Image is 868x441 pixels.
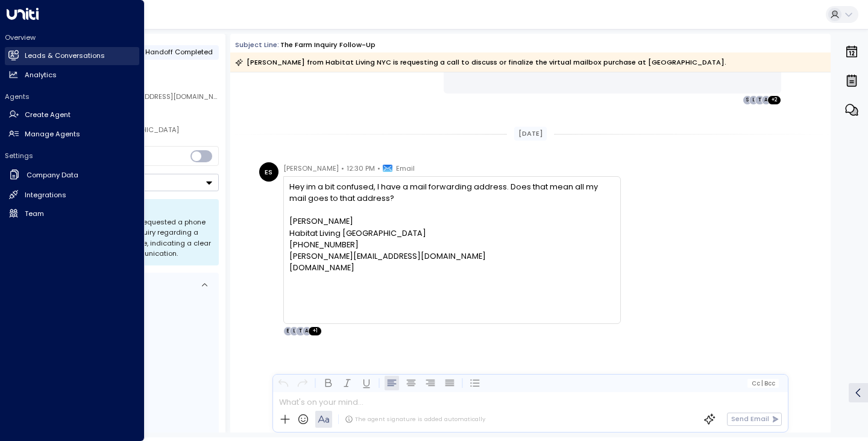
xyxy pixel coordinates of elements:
[25,110,71,120] h2: Create Agent
[5,165,139,185] a: Company Data
[289,326,299,336] div: L
[747,379,779,388] button: Cc|Bcc
[749,95,758,105] div: L
[289,181,614,320] div: Hey im a bit confused, I have a mail forwarding address. Does that mean all my mail goes to that ...
[752,380,775,387] span: Cc Bcc
[302,326,312,336] div: A
[289,262,614,273] div: [DOMAIN_NAME]
[761,95,771,105] div: A
[289,239,614,262] div: [PHONE_NUMBER] [PERSON_NAME][EMAIL_ADDRESS][DOMAIN_NAME]
[25,209,44,219] h2: Team
[25,190,66,200] h2: Integrations
[308,326,322,336] div: + 1
[5,186,139,204] a: Integrations
[5,125,139,143] a: Manage Agents
[283,162,339,174] span: [PERSON_NAME]
[295,376,310,390] button: Redo
[25,70,57,80] h2: Analytics
[767,95,781,105] div: + 2
[743,95,752,105] div: S
[5,92,139,101] h2: Agents
[145,47,213,57] span: Handoff Completed
[295,326,305,336] div: T
[25,51,105,61] h2: Leads & Conversations
[283,326,293,336] div: E
[5,205,139,223] a: Team
[345,415,485,424] div: The agent signature is added automatically
[5,47,139,65] a: Leads & Conversations
[341,162,344,174] span: •
[5,106,139,124] a: Create Agent
[514,127,547,141] div: [DATE]
[5,33,139,42] h2: Overview
[280,40,376,50] div: The Farm Inquiry Follow-up
[5,151,139,160] h2: Settings
[289,215,614,238] div: [PERSON_NAME] Habitat Living [GEOGRAPHIC_DATA]
[235,40,279,49] span: Subject Line:
[276,376,291,390] button: Undo
[27,170,78,180] h2: Company Data
[377,162,380,174] span: •
[755,95,764,105] div: T
[347,162,375,174] span: 12:30 PM
[396,162,415,174] span: Email
[761,380,763,387] span: |
[5,66,139,84] a: Analytics
[259,162,278,182] div: ES
[235,56,726,68] div: [PERSON_NAME] from Habitat Living NYC is requesting a call to discuss or finalize the virtual mai...
[25,129,80,139] h2: Manage Agents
